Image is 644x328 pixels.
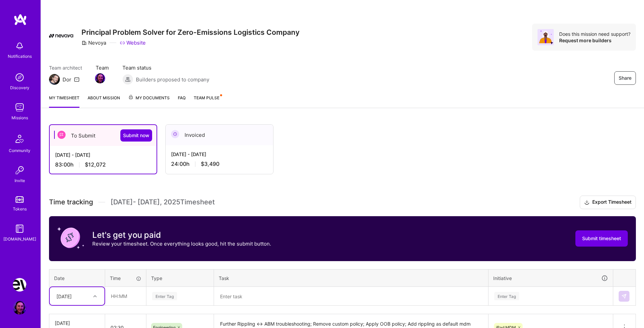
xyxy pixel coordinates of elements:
th: Type [146,269,214,287]
div: [DATE] [55,320,99,327]
div: Dor [63,76,71,83]
div: Discovery [10,84,29,91]
a: Team Member Avatar [96,73,104,84]
div: Time [110,275,141,282]
img: Team Architect [49,74,60,85]
a: Website [120,39,146,46]
img: guide book [13,222,26,235]
i: icon Mail [74,77,79,82]
img: Nevoya: Principal Problem Solver for Zero-Emissions Logistics Company [13,278,26,292]
img: Invite [13,163,26,177]
img: teamwork [13,101,26,114]
span: Submit timesheet [582,235,621,242]
div: 24:00 h [171,160,268,168]
a: FAQ [178,94,186,108]
img: Team Member Avatar [95,73,105,83]
span: Builders proposed to company [136,76,209,83]
span: $12,072 [85,161,106,168]
a: Team Pulse [194,94,221,108]
img: To Submit [57,131,66,139]
span: Team Pulse [194,95,219,100]
div: Tokens [13,205,27,212]
img: tokens [16,196,24,203]
span: Team architect [49,64,82,71]
button: Submit timesheet [575,230,628,247]
a: My timesheet [49,94,79,108]
img: User Avatar [13,301,26,314]
button: Export Timesheet [580,196,636,209]
span: Submit now [123,132,149,139]
div: Request more builders [559,37,630,44]
img: Company Logo [49,34,73,38]
img: Avatar [538,29,554,45]
h3: Let's get you paid [92,230,271,240]
div: [DATE] - [DATE] [55,151,151,158]
div: Initiative [493,274,608,282]
i: icon Download [584,199,590,206]
span: Team status [122,64,209,71]
div: To Submit [50,125,157,146]
span: My Documents [128,94,170,102]
div: Enter Tag [152,291,177,301]
div: Does this mission need support? [559,31,630,37]
button: Submit now [120,129,152,142]
h3: Principal Problem Solver for Zero-Emissions Logistics Company [81,28,300,36]
span: [DATE] - [DATE] , 2025 Timesheet [111,198,215,206]
div: 83:00 h [55,161,151,168]
img: coin [57,224,84,251]
div: Invoiced [166,125,273,145]
img: logo [14,14,27,26]
span: Time tracking [49,198,93,206]
img: Builders proposed to company [122,74,133,85]
div: [DATE] - [DATE] [171,151,268,158]
img: discovery [13,71,26,84]
th: Task [214,269,488,287]
span: Team [96,64,109,71]
a: User Avatar [11,301,28,314]
span: Share [619,75,631,81]
a: About Mission [88,94,120,108]
div: [DATE] [56,293,72,300]
div: [DOMAIN_NAME] [3,235,36,243]
i: icon Chevron [93,295,97,298]
div: Notifications [8,53,32,60]
i: icon CompanyGray [81,40,87,46]
img: Submit [621,294,627,299]
div: Enter Tag [494,291,519,301]
img: Invoiced [171,130,179,138]
img: Community [11,131,28,147]
div: Nevoya [81,39,106,46]
input: HH:MM [105,287,146,305]
p: Review your timesheet. Once everything looks good, hit the submit button. [92,240,271,247]
div: Missions [11,114,28,121]
th: Date [49,269,105,287]
a: My Documents [128,94,170,108]
button: Share [614,71,636,85]
span: $3,490 [201,160,219,168]
div: Invite [15,177,25,184]
img: bell [13,39,26,53]
a: Nevoya: Principal Problem Solver for Zero-Emissions Logistics Company [11,278,28,292]
div: Community [9,147,30,154]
